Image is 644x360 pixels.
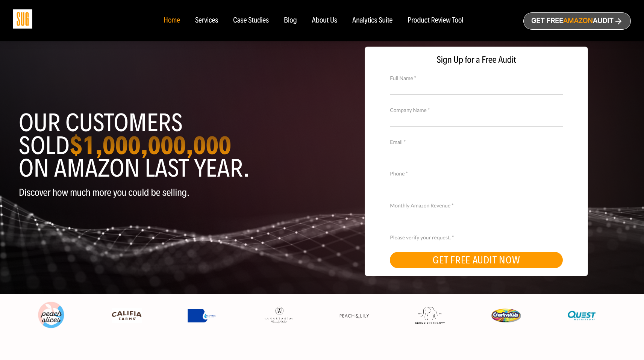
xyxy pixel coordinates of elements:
[415,307,445,324] img: Drunk Elephant
[373,54,580,65] span: Sign Up for a Free Audit
[13,9,32,29] img: Sug
[390,177,563,190] input: Contact Number *
[195,17,218,25] a: Services
[523,12,631,30] a: Get freeAmazonAudit
[19,187,317,198] p: Discover how much more you could be selling.
[312,17,338,25] a: About Us
[112,308,142,324] img: Califia Farms
[390,106,563,114] label: Company Name *
[19,112,317,180] h1: Our customers sold on Amazon last year.
[567,308,597,324] img: Quest Nutriton
[164,17,180,25] a: Home
[390,138,563,146] label: Email *
[70,130,231,161] strong: $1,000,000,000
[390,252,563,268] button: GET FREE AUDIT NOW
[390,209,563,222] input: Monthly Amazon Revenue *
[390,74,563,82] label: Full Name *
[563,17,593,25] span: Amazon
[390,113,563,126] input: Company Name *
[408,17,463,25] a: Product Review Tool
[390,169,563,178] label: Phone *
[264,306,294,324] img: Anastasia Beverly Hills
[390,233,563,242] label: Please verify your request. *
[36,300,66,330] img: Peach Slices
[491,309,521,322] img: Creative Kids
[284,17,297,25] a: Blog
[188,309,218,322] img: Express Water
[390,145,563,158] input: Email *
[233,17,269,25] a: Case Studies
[390,201,563,210] label: Monthly Amazon Revenue *
[352,17,392,25] a: Analytics Suite
[339,313,369,319] img: Peach & Lily
[390,81,563,94] input: Full Name *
